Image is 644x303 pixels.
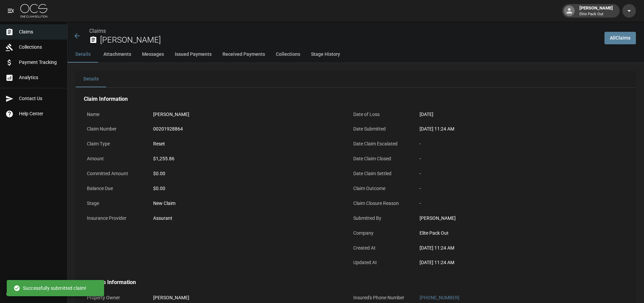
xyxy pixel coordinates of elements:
[350,212,411,225] p: Submitted By
[350,137,411,150] p: Date Claim Escalated
[577,5,616,17] div: [PERSON_NAME]
[579,11,613,17] p: Elite Pack Out
[350,122,411,136] p: Date Submitted
[153,294,189,301] div: [PERSON_NAME]
[420,244,605,252] div: [DATE] 11:24 AM
[420,111,433,118] div: [DATE]
[19,74,62,81] span: Analytics
[350,152,411,165] p: Date Claim Closed
[306,46,345,63] button: Stage History
[604,32,636,44] a: AllClaims
[270,46,306,63] button: Collections
[420,200,605,207] div: -
[153,111,189,118] div: [PERSON_NAME]
[84,122,145,136] p: Claim Number
[350,256,411,269] p: Updated At
[84,182,145,195] p: Balance Due
[84,167,145,180] p: Committed Amount
[19,44,62,51] span: Collections
[76,71,106,87] button: Details
[420,185,605,192] div: -
[84,152,145,165] p: Amount
[20,4,47,18] img: ocs-logo-white-transparent.png
[350,108,411,121] p: Date of Loss
[217,46,270,63] button: Received Payments
[84,96,609,102] h4: Claim Information
[4,4,18,18] button: open drawer
[350,167,411,180] p: Date Claim Settled
[84,197,145,210] p: Stage
[19,59,62,66] span: Payment Tracking
[68,46,98,63] button: Details
[76,71,636,87] div: details tabs
[350,227,411,240] p: Company
[350,241,411,255] p: Created At
[137,46,169,63] button: Messages
[6,290,61,297] div: © 2025 One Claim Solution
[89,27,599,35] nav: breadcrumb
[420,125,605,133] div: [DATE] 11:24 AM
[84,279,609,286] h4: Insured's Information
[350,197,411,210] p: Claim Closure Reason
[84,108,145,121] p: Name
[68,46,644,63] div: anchor tabs
[420,230,605,237] div: Elite Pack Out
[100,35,599,45] h2: [PERSON_NAME]
[420,140,605,147] div: -
[153,125,183,133] div: 00201928864
[420,170,605,177] div: -
[153,155,174,162] div: $1,255.86
[420,155,605,162] div: -
[98,46,137,63] button: Attachments
[153,170,339,177] div: $0.00
[84,137,145,150] p: Claim Type
[153,140,165,147] div: Reset
[84,212,145,225] p: Insurance Provider
[19,110,62,117] span: Help Center
[153,215,172,222] div: Assurant
[19,28,62,36] span: Claims
[19,95,62,102] span: Contact Us
[153,185,339,192] div: $0.00
[350,182,411,195] p: Claim Outcome
[169,46,217,63] button: Issued Payments
[420,295,459,300] a: [PHONE_NUMBER]
[89,28,106,34] a: Claims
[14,282,86,294] div: Successfully submitted claim!
[420,259,605,266] div: [DATE] 11:24 AM
[153,200,339,207] div: New Claim
[420,215,605,222] div: [PERSON_NAME]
